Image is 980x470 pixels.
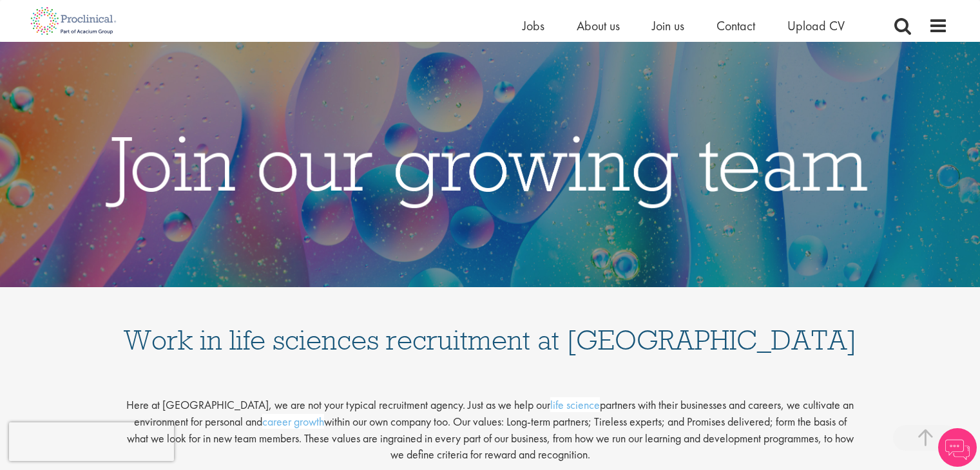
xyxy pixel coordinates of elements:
a: Upload CV [787,17,845,34]
a: Join us [652,17,684,34]
h1: Work in life sciences recruitment at [GEOGRAPHIC_DATA] [123,300,858,354]
p: Here at [GEOGRAPHIC_DATA], we are not your typical recruitment agency. Just as we help our partne... [123,386,858,463]
img: Chatbot [938,428,977,467]
a: career growth [262,414,324,429]
a: Contact [716,17,755,34]
a: Jobs [523,17,544,34]
a: About us [577,17,620,34]
iframe: reCAPTCHA [9,422,174,461]
a: life science [550,397,600,412]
